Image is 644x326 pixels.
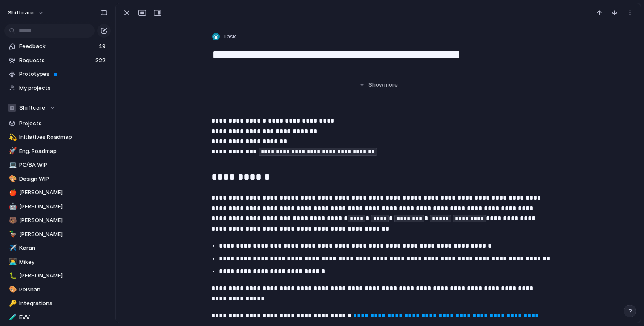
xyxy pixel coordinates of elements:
span: Requests [19,56,93,65]
div: 🧪 [9,312,15,322]
span: [PERSON_NAME] [19,216,108,225]
button: 🎨 [8,175,16,183]
a: Projects [4,117,111,130]
a: ✈️Karan [4,242,111,254]
a: 👨‍💻Mikey [4,256,111,268]
a: 🧪EVV [4,311,111,324]
span: Task [223,32,236,41]
button: 💻 [8,161,16,169]
div: 🎨 [9,285,15,294]
button: Task [210,31,239,43]
a: 🤖[PERSON_NAME] [4,200,111,213]
a: Feedback19 [4,40,111,53]
span: EVV [19,313,108,322]
a: 💻PO/BA WIP [4,159,111,171]
button: shiftcare [4,6,49,20]
a: 🔑Integrations [4,297,111,310]
a: 🐛[PERSON_NAME] [4,269,111,282]
span: Projects [19,119,108,128]
button: Shiftcare [4,101,111,114]
span: shiftcare [8,9,34,17]
button: 🦆 [8,230,16,239]
a: 🐻[PERSON_NAME] [4,214,111,227]
a: 🎨Design WIP [4,173,111,185]
span: Design WIP [19,175,108,183]
button: 🧪 [8,313,16,322]
button: 🍎 [8,188,16,197]
span: Prototypes [19,70,108,78]
span: [PERSON_NAME] [19,230,108,239]
a: My projects [4,82,111,95]
div: 🔑 [9,299,15,309]
div: 🎨 [9,174,15,184]
a: 🦆[PERSON_NAME] [4,228,111,241]
span: Shiftcare [19,104,45,112]
button: 🎨 [8,286,16,294]
a: 💫Initiatives Roadmap [4,131,111,144]
a: Prototypes [4,68,111,81]
button: 🚀 [8,147,16,156]
span: Feedback [19,42,96,51]
span: [PERSON_NAME] [19,188,108,197]
div: 💫 [9,133,15,142]
button: 🐛 [8,271,16,280]
button: 🤖 [8,202,16,211]
span: [PERSON_NAME] [19,202,108,211]
a: 🚀Eng. Roadmap [4,145,111,158]
a: Requests322 [4,54,111,67]
button: 🔑 [8,299,16,308]
button: 💫 [8,133,16,141]
div: 🐛 [9,271,15,281]
div: 👨‍💻 [9,257,15,267]
button: Showmore [211,77,545,92]
div: 🦆 [9,229,15,239]
button: 👨‍💻 [8,258,16,266]
span: Peishan [19,286,108,294]
div: 💻 [9,160,15,170]
div: 🤖 [9,202,15,211]
div: ✈️ [9,243,15,253]
span: more [384,81,398,89]
span: [PERSON_NAME] [19,271,108,280]
span: PO/BA WIP [19,161,108,169]
div: 🚀 [9,146,15,156]
span: My projects [19,84,108,92]
button: 🐻 [8,216,16,225]
div: 🍎 [9,188,15,198]
span: Mikey [19,258,108,266]
a: 🎨Peishan [4,283,111,296]
a: 🍎[PERSON_NAME] [4,186,111,199]
span: 322 [95,56,107,65]
span: Eng. Roadmap [19,147,108,156]
span: Karan [19,244,108,252]
div: 🐻 [9,216,15,225]
span: 19 [99,42,107,51]
button: ✈️ [8,244,16,252]
span: Show [368,81,384,89]
span: Initiatives Roadmap [19,133,108,141]
span: Integrations [19,299,108,308]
